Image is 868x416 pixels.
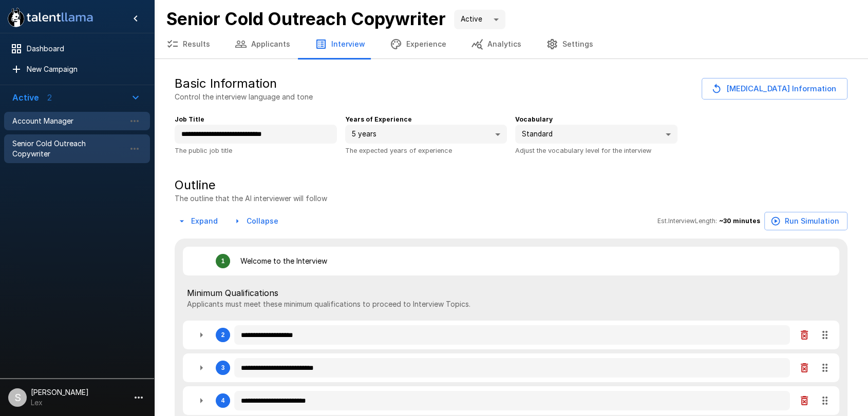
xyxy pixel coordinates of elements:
button: Interview [303,30,378,58]
button: Collapse [230,212,282,231]
div: 2 [221,331,225,339]
button: Analytics [459,30,534,58]
div: Active [454,10,505,29]
span: Est. Interview Length: [657,216,717,226]
p: The public job title [175,145,337,156]
div: 4 [221,397,225,404]
p: Adjust the vocabulary level for the interview [515,145,677,156]
div: 2 [183,321,839,349]
div: Standard [515,125,677,144]
p: The expected years of experience [345,145,507,156]
div: 1 [221,257,225,265]
button: Settings [534,30,606,58]
b: Job Title [175,115,204,123]
p: Welcome to the Interview [240,256,327,266]
p: Control the interview language and tone [175,92,313,102]
b: Vocabulary [515,115,553,123]
h5: Basic Information [175,75,277,92]
div: 4 [183,386,839,415]
div: 3 [221,364,225,371]
b: Years of Experience [345,115,412,123]
p: The outline that the AI interviewer will follow [175,193,327,204]
button: Applicants [222,30,303,58]
h5: Outline [175,177,327,193]
button: Expand [175,212,222,231]
span: Minimum Qualifications [187,287,835,299]
div: 3 [183,353,839,382]
p: Applicants must meet these minimum qualifications to proceed to Interview Topics. [187,299,835,309]
b: ~ 30 minutes [719,217,760,225]
button: Results [154,30,222,58]
button: Experience [378,30,459,58]
b: Senior Cold Outreach Copywriter [166,8,446,29]
div: 5 years [345,125,507,144]
button: [MEDICAL_DATA] Information [702,78,847,100]
button: Run Simulation [764,212,847,231]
